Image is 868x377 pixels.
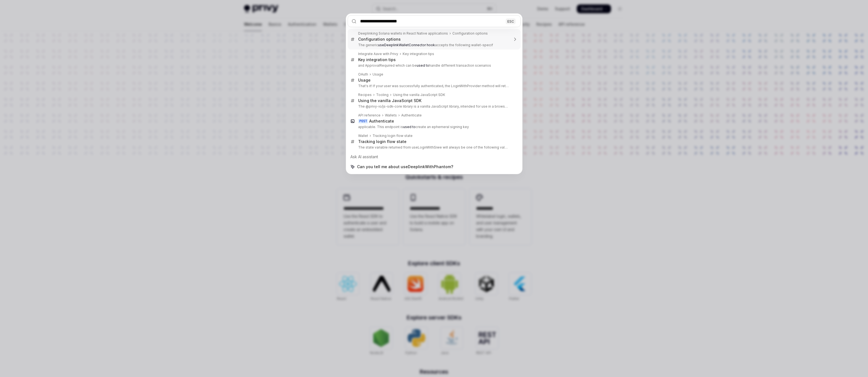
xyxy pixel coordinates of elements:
[385,113,397,118] div: Wallets
[358,72,368,77] div: OAuth
[358,125,509,129] p: applicable. This endpoint is create an ephemeral signing key
[358,63,509,68] p: and ApprovalRequired which can be handle different transaction scenarios
[401,113,422,118] div: Authenticate
[358,98,421,103] div: Using the vanilla JavaScript SDK
[369,119,394,124] div: Authenticate
[373,72,383,77] div: Usage
[358,52,398,56] div: Integrate Aave with Privy
[358,104,509,109] p: The @privy-io/js-sdk-core library is a vanilla JavaScript library, intended for use in a browser-lik
[358,31,448,36] div: Deeplinking Solana wallets in React Native applications
[358,119,368,123] div: POST
[373,134,413,138] div: Tracking login flow state
[358,57,396,62] div: Key integration tips
[376,93,389,97] div: Tooling
[403,52,434,56] div: Key integration tips
[378,43,435,47] b: useDeeplinkWalletConnector hook
[506,18,516,24] div: ESC
[358,43,509,47] p: The generic accepts the following wallet-specif
[358,134,368,138] div: Wallet
[357,164,453,170] span: Can you tell me about useDeeplinkWithPhantom?
[358,78,371,83] div: Usage
[358,113,381,118] div: API reference
[358,37,401,42] div: Configuration options
[358,93,372,97] div: Recipes
[358,145,509,150] p: The state variable returned from useLoginWithSiwe will always be one of the following values. To aut
[348,152,521,162] div: Ask AI assistant
[358,139,407,144] div: Tracking login flow state
[393,93,445,97] div: Using the vanilla JavaScript SDK
[417,63,429,67] b: used to
[452,31,488,36] div: Configuration options
[403,125,416,129] b: used to
[358,84,509,88] p: That's it! If your user was successfully authenticated, the LoginWithProvider method will return the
